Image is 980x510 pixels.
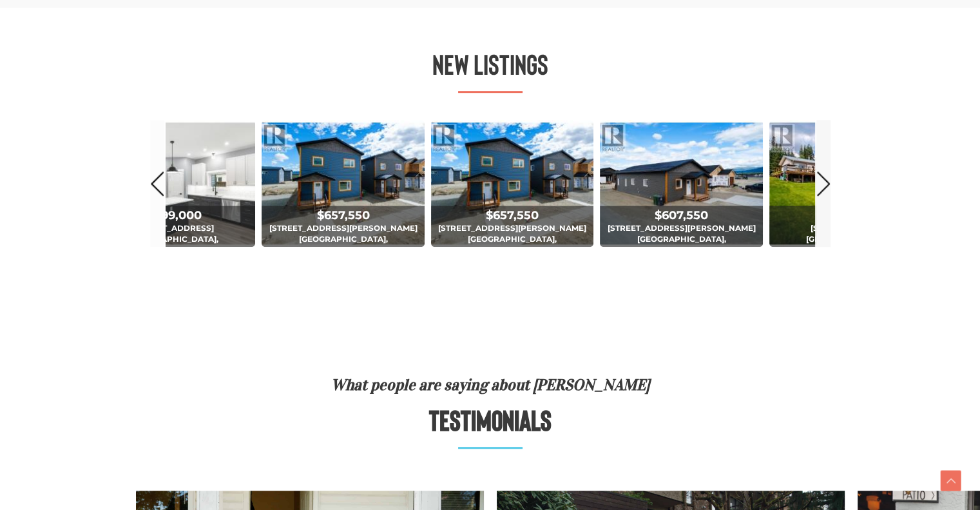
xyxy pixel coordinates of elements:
[600,120,763,247] img: <div class="price">$607,550</div> 26 Beryl Place<br>Whitehorse, Yukon<br><div class='bed_bath'>3 ...
[431,207,594,284] span: [STREET_ADDRESS][PERSON_NAME] [GEOGRAPHIC_DATA], [GEOGRAPHIC_DATA]
[816,120,831,247] a: Next
[93,120,256,247] img: <div class="price">$799,000</div> 24 Scotia Lane<br>Whitehorse, Yukon<br><div class='bed_bath'>4 ...
[130,406,851,434] h2: Testimonials
[262,120,425,247] img: <div class="price">$657,550</div> 28 Beryl Place<br>Whitehorse, Yukon<br><div class='bed_bath'>3 ...
[769,207,932,284] span: [STREET_ADDRESS] [GEOGRAPHIC_DATA], [GEOGRAPHIC_DATA]
[263,208,423,222] div: $657,550
[93,207,256,284] span: [STREET_ADDRESS] [GEOGRAPHIC_DATA], [GEOGRAPHIC_DATA]
[600,207,763,284] span: [STREET_ADDRESS][PERSON_NAME] [GEOGRAPHIC_DATA], [GEOGRAPHIC_DATA]
[769,120,932,247] img: <div class="price">$575,000</div> 52 Lakeview Road<br>Whitehorse South, Yukon<br><div class='bed_...
[213,50,767,78] h2: New Listings
[432,208,593,222] div: $657,550
[94,208,255,222] div: $799,000
[130,377,851,393] h4: What people are saying about [PERSON_NAME]
[150,120,164,247] a: Prev
[601,208,762,222] div: $607,550
[431,120,594,247] img: <div class="price">$657,550</div> 24 Beryl Place<br>Whitehorse, Yukon<br><div class='bed_bath'>3 ...
[262,207,425,284] span: [STREET_ADDRESS][PERSON_NAME] [GEOGRAPHIC_DATA], [GEOGRAPHIC_DATA]
[771,208,931,222] div: $575,000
